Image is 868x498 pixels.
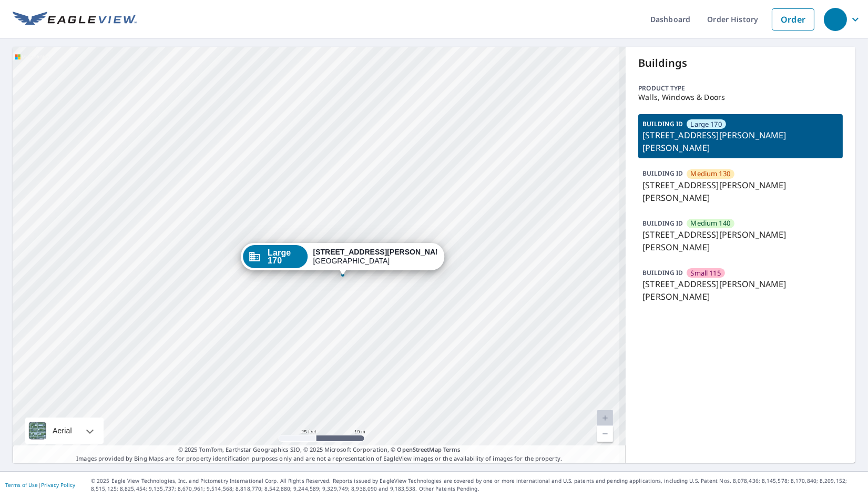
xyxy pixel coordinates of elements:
a: Order [772,8,814,31]
img: EV Logo [13,12,137,27]
p: [STREET_ADDRESS][PERSON_NAME][PERSON_NAME] [642,228,839,253]
strong: [STREET_ADDRESS][PERSON_NAME] [313,248,449,256]
div: Dropped pin, building Large 170, Commercial property, 6836 Schroeder Rd Madison, WI 53711 [241,243,445,276]
div: Aerial [25,418,104,444]
p: [STREET_ADDRESS][PERSON_NAME][PERSON_NAME] [642,129,839,154]
span: Medium 130 [691,169,731,179]
div: [GEOGRAPHIC_DATA] [313,248,437,266]
p: [STREET_ADDRESS][PERSON_NAME][PERSON_NAME] [642,278,839,303]
span: Large 170 [268,249,302,265]
p: © 2025 Eagle View Technologies, Inc. and Pictometry International Corp. All Rights Reserved. Repo... [91,477,863,493]
span: Large 170 [691,119,722,129]
a: Terms [443,445,461,453]
p: Walls, Windows & Doors [638,93,843,101]
p: Product type [638,84,843,93]
span: Medium 140 [691,218,731,228]
p: | [5,482,75,488]
span: Small 115 [691,268,721,278]
p: Buildings [638,55,843,71]
div: Aerial [49,418,75,444]
p: BUILDING ID [642,119,683,128]
p: BUILDING ID [642,219,683,228]
p: BUILDING ID [642,268,683,277]
p: Images provided by Bing Maps are for property identification purposes only and are not a represen... [13,445,626,463]
p: [STREET_ADDRESS][PERSON_NAME][PERSON_NAME] [642,179,839,204]
span: © 2025 TomTom, Earthstar Geographics SIO, © 2025 Microsoft Corporation, © [178,445,461,454]
a: Current Level 20, Zoom Out [597,426,613,442]
a: OpenStreetMap [397,445,441,453]
a: Privacy Policy [41,481,75,489]
a: Terms of Use [5,481,38,489]
p: BUILDING ID [642,169,683,178]
a: Current Level 20, Zoom In Disabled [597,410,613,426]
